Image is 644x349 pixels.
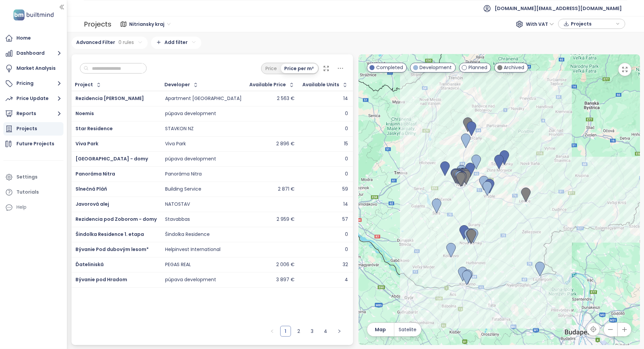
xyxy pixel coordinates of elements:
span: Planned [468,64,487,71]
div: Developer [165,83,190,87]
div: Settings [16,173,38,181]
button: right [334,326,345,337]
div: 4 [345,277,348,283]
span: [DOMAIN_NAME][EMAIL_ADDRESS][DOMAIN_NAME] [495,0,622,16]
span: Map [375,326,386,333]
a: Home [3,32,63,45]
div: Price Update [16,94,49,103]
img: logo [11,8,56,22]
div: 0 [345,111,348,117]
div: 14 [343,201,348,207]
div: PEGAS REAL [165,262,191,268]
span: left [270,329,274,333]
div: STAVKON NZ [165,126,194,132]
a: 4 [321,326,331,336]
div: Building Service [165,186,201,192]
a: 1 [281,326,291,336]
a: Javorová alej [76,201,109,207]
div: 32 [343,262,348,268]
span: Star Residence [76,125,113,132]
div: 57 [342,216,348,222]
a: Settings [3,170,63,184]
button: left [267,326,278,337]
a: Viva Park [76,140,98,147]
div: 0 [345,232,348,238]
div: 0 [345,126,348,132]
span: Available Units [303,83,340,87]
div: Apartment [GEOGRAPHIC_DATA] [165,96,242,102]
button: Reports [3,107,63,120]
a: Rezidencia pod Zoborom - domy [76,216,157,222]
a: Noemis [76,110,94,117]
a: Market Analysis [3,62,63,75]
a: Slnečná Pláň [76,186,107,192]
button: Price Update [3,92,63,105]
span: 0 rules [119,39,134,46]
li: 3 [307,326,318,337]
div: púpava development [165,277,216,283]
div: Price per m² [281,64,318,73]
span: Completed [376,64,403,71]
button: Pricing [3,77,63,90]
div: Viva Park [165,141,186,147]
div: Help [16,203,27,211]
div: Helpinvest International [165,247,220,253]
span: Projects [571,19,614,29]
div: 14 [343,96,348,102]
span: Nitriansky kraj [129,19,170,29]
div: 0 [345,247,348,253]
span: Rezidencia [PERSON_NAME] [76,95,144,102]
div: NATOSTAV [165,201,190,207]
a: Future Projects [3,137,63,151]
div: 0 [345,156,348,162]
div: Future Projects [16,140,54,148]
span: Satelite [399,326,417,333]
div: Available Price [250,83,286,87]
a: Bývanie Pod dubovým lesom* [76,246,149,253]
div: Tutorials [16,188,39,196]
div: 0 [345,171,348,177]
a: Ďateliniská [76,261,104,268]
div: púpava development [165,156,216,162]
li: 2 [294,326,304,337]
div: 2 563 € [277,96,295,102]
div: button [562,19,622,29]
span: Bývanie pod Hradom [76,276,127,283]
li: Next Page [334,326,345,337]
div: 15 [344,141,348,147]
div: púpava development [165,111,216,117]
span: With VAT [526,19,554,29]
div: Price [262,64,281,73]
a: Panoráma Nitra [76,170,115,177]
div: 2 959 € [277,216,295,222]
div: 2 871 € [278,186,295,192]
li: Previous Page [267,326,278,337]
div: Add filter [151,37,201,49]
a: [GEOGRAPHIC_DATA] - domy [76,155,148,162]
div: Panoráma Nitra [165,171,202,177]
div: Project [75,83,93,87]
div: Market Analysis [16,64,56,72]
a: Šindolka Residence 1. etapa [76,231,144,238]
button: Map [367,323,394,336]
div: Projects [16,124,37,133]
button: Dashboard [3,47,63,60]
a: 2 [294,326,304,336]
div: 2 896 € [276,141,295,147]
a: Projects [3,122,63,136]
a: Tutorials [3,186,63,199]
span: Development [420,64,452,71]
div: Home [16,34,31,42]
span: right [337,329,341,333]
